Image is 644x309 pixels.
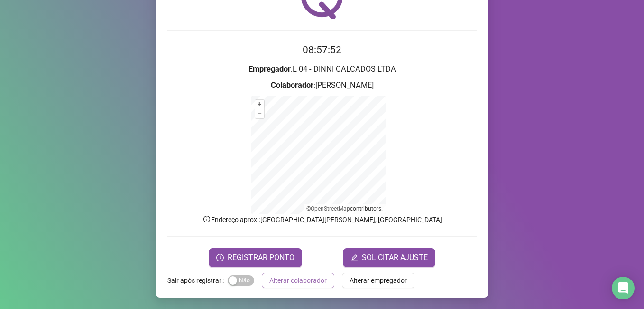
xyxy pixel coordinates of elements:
div: Open Intercom Messenger [612,277,635,299]
span: Alterar empregador [350,275,407,286]
strong: Colaborador [271,81,313,90]
button: REGISTRAR PONTO [209,248,302,267]
button: + [255,100,264,109]
li: © contributors. [306,205,383,212]
span: info-circle [202,215,211,223]
h3: : L 04 - DINNI CALCADOS LTDA [167,63,477,76]
button: – [255,109,264,118]
button: Alterar colaborador [262,273,334,288]
time: 08:57:52 [303,44,341,56]
p: Endereço aprox. : [GEOGRAPHIC_DATA][PERSON_NAME], [GEOGRAPHIC_DATA] [167,214,477,225]
button: Alterar empregador [342,273,414,288]
button: editSOLICITAR AJUSTE [343,248,435,267]
label: Sair após registrar [167,273,228,288]
span: SOLICITAR AJUSTE [362,252,428,263]
a: OpenStreetMap [311,205,350,212]
span: edit [350,254,358,261]
strong: Empregador [248,65,291,74]
span: REGISTRAR PONTO [228,252,294,263]
span: clock-circle [216,254,224,261]
h3: : [PERSON_NAME] [167,79,477,92]
span: Alterar colaborador [269,275,327,286]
